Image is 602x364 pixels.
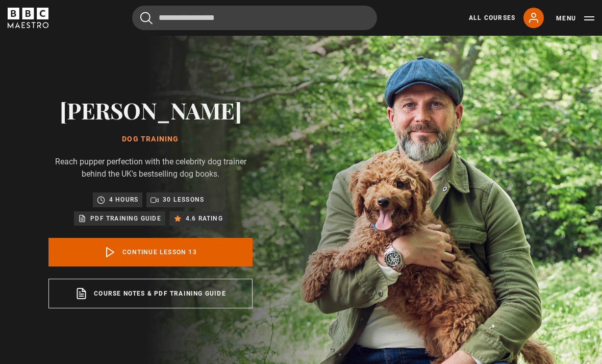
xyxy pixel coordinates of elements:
p: PDF training guide [90,213,161,224]
button: Toggle navigation [556,13,594,23]
p: 30 lessons [163,195,204,205]
svg: BBC Maestro [8,8,48,28]
p: Reach pupper perfection with the celebrity dog trainer behind the UK's bestselling dog books. [48,156,253,180]
p: 4.6 rating [186,213,223,224]
h2: [PERSON_NAME] [48,97,253,123]
a: Continue lesson 13 [48,238,253,266]
a: All Courses [469,13,515,22]
p: 4 hours [109,195,138,205]
button: Submit the search query [140,12,153,25]
input: Search [132,6,377,30]
a: Course notes & PDF training guide [48,279,253,308]
h1: Dog Training [48,135,253,143]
